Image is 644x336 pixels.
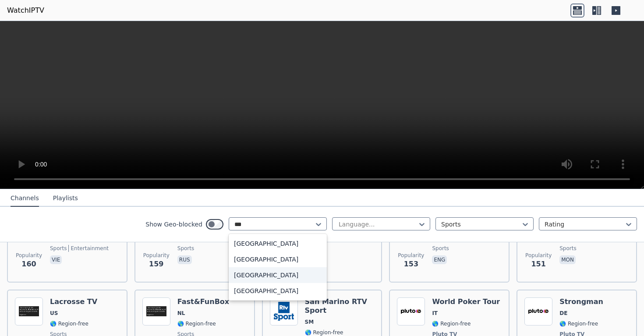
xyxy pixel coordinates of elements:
span: 151 [531,259,545,269]
span: sports [177,245,194,252]
span: Popularity [525,252,552,259]
span: US [50,310,58,317]
span: 🌎 Region-free [432,320,471,327]
p: vie [50,255,62,264]
img: Lacrosse TV [15,297,43,325]
span: 🌎 Region-free [177,320,216,327]
span: NL [177,310,185,317]
h6: World Poker Tour [432,297,500,306]
span: sports [432,245,449,252]
img: Strongman [524,297,552,325]
span: Popularity [16,252,42,259]
p: mon [559,255,576,264]
span: Popularity [398,252,424,259]
span: 159 [149,259,163,269]
div: [GEOGRAPHIC_DATA] [229,283,327,299]
button: Playlists [53,190,78,207]
span: IT [432,310,438,317]
h6: Strongman [559,297,603,306]
span: entertainment [68,245,109,252]
p: rus [177,255,192,264]
span: 🌎 Region-free [305,329,343,336]
span: DE [559,310,567,317]
h6: Lacrosse TV [50,297,97,306]
span: SM [305,318,314,325]
span: Popularity [143,252,170,259]
button: Channels [11,190,39,207]
div: [GEOGRAPHIC_DATA] [229,236,327,251]
img: World Poker Tour [397,297,425,325]
img: San Marino RTV Sport [270,297,298,325]
span: 160 [21,259,36,269]
div: [GEOGRAPHIC_DATA] [229,251,327,267]
label: Show Geo-blocked [145,220,202,229]
h6: San Marino RTV Sport [305,297,375,315]
div: [GEOGRAPHIC_DATA] [229,267,327,283]
p: eng [432,255,447,264]
span: sports [50,245,67,252]
span: sports [559,245,576,252]
span: 🌎 Region-free [50,320,88,327]
span: 153 [404,259,418,269]
span: 🌎 Region-free [559,320,598,327]
img: Fast&FunBox [142,297,170,325]
a: WatchIPTV [7,5,44,16]
h6: Fast&FunBox [177,297,229,306]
